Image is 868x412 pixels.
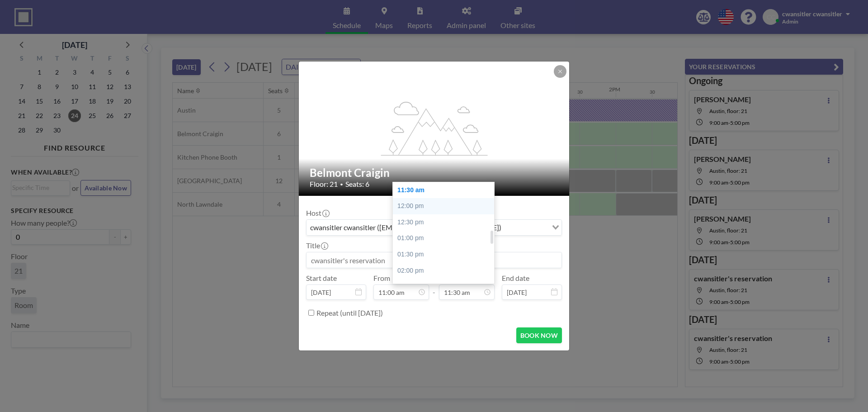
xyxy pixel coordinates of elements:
div: 01:00 pm [393,230,499,246]
label: From [373,274,390,283]
span: cwansitler cwansitler ([EMAIL_ADDRESS][DOMAIN_NAME]) [308,222,503,233]
label: End date [502,274,529,283]
div: 02:30 pm [393,279,499,295]
div: 01:30 pm [393,246,499,263]
div: 12:00 pm [393,198,499,214]
input: cwansitler's reservation [307,252,561,268]
input: Search for option [504,222,547,233]
span: Seats: 6 [345,180,369,189]
span: Floor: 21 [310,180,338,189]
div: 11:30 am [393,182,499,199]
label: Repeat (until [DATE]) [316,308,383,317]
label: Host [306,208,329,218]
label: Start date [306,274,337,283]
span: • [340,181,343,188]
g: flex-grow: 1.2; [381,101,488,155]
div: Search for option [307,220,561,235]
span: - [433,277,435,297]
div: 12:30 pm [393,214,499,231]
button: BOOK NOW [516,327,562,343]
div: 02:00 pm [393,263,499,279]
h2: Belmont Craigin [310,166,559,180]
label: Title [306,241,327,250]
